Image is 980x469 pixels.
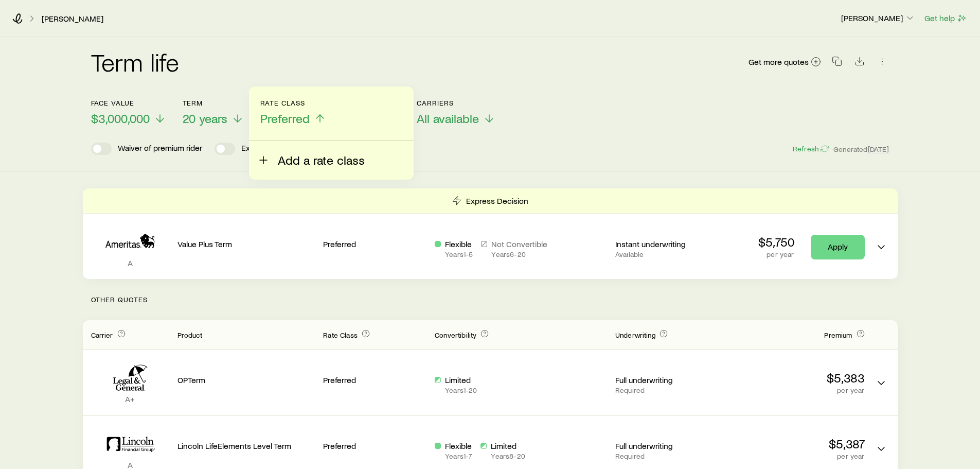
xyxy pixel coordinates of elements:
[833,145,889,154] span: Generated
[183,111,227,126] span: 20 years
[183,99,244,107] p: Term
[466,196,528,206] p: Express Decision
[83,188,898,279] div: Term quotes
[727,371,865,385] p: $5,383
[91,49,180,74] h2: Term life
[417,99,495,126] button: CarriersAll available
[260,111,310,126] span: Preferred
[260,99,326,107] p: Rate Class
[824,331,852,339] span: Premium
[615,375,719,385] p: Full underwriting
[83,279,898,320] p: Other Quotes
[491,250,547,258] p: Years 6 - 20
[445,239,473,249] p: Flexible
[323,239,426,249] p: Preferred
[260,99,326,126] button: Rate ClassPreferred
[417,111,479,126] span: All available
[323,331,358,339] span: Rate Class
[868,145,889,154] span: [DATE]
[749,58,809,66] span: Get more quotes
[445,250,473,258] p: Years 1 - 5
[811,235,865,259] a: Apply
[445,452,472,460] p: Years 1 - 7
[91,258,169,268] p: A
[91,111,150,126] span: $3,000,000
[758,235,794,249] p: $5,750
[435,331,476,339] span: Convertibility
[924,12,968,24] button: Get help
[841,13,915,23] p: [PERSON_NAME]
[445,386,477,394] p: Years 1 - 20
[615,452,719,460] p: Required
[841,12,916,25] button: [PERSON_NAME]
[323,441,426,451] p: Preferred
[615,441,719,451] p: Full underwriting
[491,452,525,460] p: Years 8 - 20
[727,452,865,460] p: per year
[445,441,472,451] p: Flexible
[177,239,315,249] p: Value Plus Term
[615,331,655,339] span: Underwriting
[323,375,426,385] p: Preferred
[91,394,169,404] p: A+
[177,375,315,385] p: OPTerm
[615,250,719,258] p: Available
[91,99,166,126] button: Face value$3,000,000
[177,441,315,451] p: Lincoln LifeElements Level Term
[792,144,829,154] button: Refresh
[91,99,166,107] p: Face value
[491,441,525,451] p: Limited
[852,58,867,68] a: Download CSV
[615,239,719,249] p: Instant underwriting
[615,386,719,394] p: Required
[91,331,113,339] span: Carrier
[727,437,865,451] p: $5,387
[748,56,822,68] a: Get more quotes
[417,99,495,107] p: Carriers
[177,331,203,339] span: Product
[445,375,477,385] p: Limited
[491,239,547,249] p: Not Convertible
[183,99,244,126] button: Term20 years
[241,143,323,155] p: Extended convertibility
[41,14,104,24] a: [PERSON_NAME]
[758,250,794,258] p: per year
[118,143,202,155] p: Waiver of premium rider
[727,386,865,394] p: per year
